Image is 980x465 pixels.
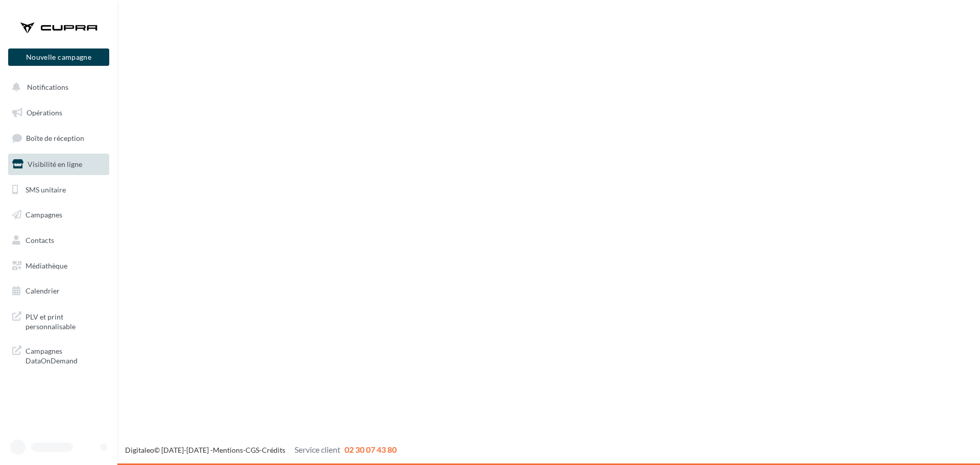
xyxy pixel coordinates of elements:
span: Notifications [27,83,68,91]
a: Mentions [213,446,243,454]
span: 02 30 07 43 80 [345,445,397,454]
span: Campagnes DataOnDemand [26,344,105,366]
a: Crédits [262,446,285,454]
span: Médiathèque [26,261,67,270]
a: Campagnes [6,204,111,226]
a: Opérations [6,102,111,124]
button: Notifications [6,77,107,98]
span: © [DATE]-[DATE] - - - [125,446,397,454]
a: Visibilité en ligne [6,154,111,175]
a: Contacts [6,230,111,251]
span: Campagnes [26,210,62,219]
span: Contacts [26,236,54,244]
span: Visibilité en ligne [28,160,82,168]
a: Campagnes DataOnDemand [6,340,111,370]
a: Médiathèque [6,255,111,277]
span: PLV et print personnalisable [26,310,105,332]
span: Opérations [27,108,62,117]
span: SMS unitaire [26,185,66,193]
a: SMS unitaire [6,179,111,201]
a: PLV et print personnalisable [6,306,111,336]
span: Service client [295,445,340,454]
a: Digitaleo [125,446,154,454]
a: CGS [246,446,259,454]
span: Calendrier [26,286,60,295]
a: Calendrier [6,280,111,302]
button: Nouvelle campagne [8,48,109,66]
span: Boîte de réception [26,134,84,142]
a: Boîte de réception [6,127,111,149]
